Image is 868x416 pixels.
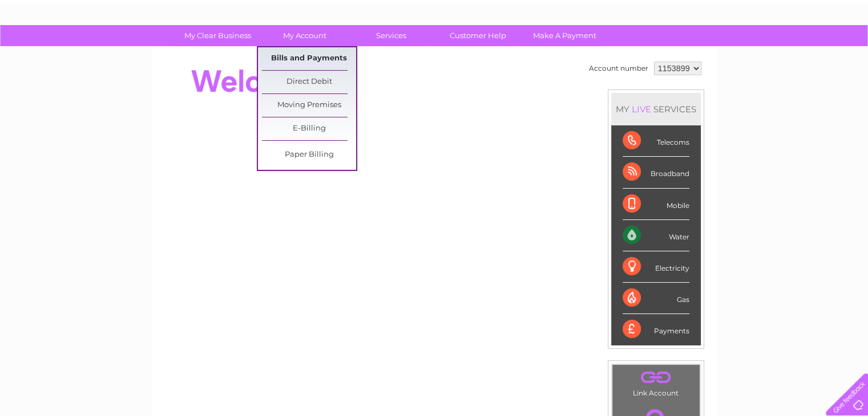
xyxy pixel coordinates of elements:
a: E-Billing [262,117,356,140]
a: Make A Payment [518,25,612,46]
div: Broadband [623,157,689,188]
a: Contact [792,48,820,57]
a: Direct Debit [262,71,356,93]
a: 0333 014 3131 [653,6,732,20]
a: Customer Help [431,25,525,46]
div: LIVE [629,104,653,115]
a: Water [667,48,689,57]
a: Paper Billing [262,144,356,166]
div: Telecoms [623,125,689,157]
div: Mobile [623,189,689,220]
a: Moving Premises [262,94,356,117]
div: MY SERVICES [611,93,701,125]
img: logo.png [30,30,88,64]
a: Services [344,25,438,46]
a: . [615,368,697,388]
a: Log out [830,48,857,57]
a: Energy [696,48,721,57]
a: Bills and Payments [262,47,356,70]
a: My Clear Business [171,25,265,46]
div: Water [623,220,689,251]
td: Account number [586,59,651,78]
div: Electricity [623,251,689,283]
div: Payments [623,314,689,345]
a: Blog [769,48,785,57]
div: Gas [623,283,689,314]
div: Clear Business is a trading name of Verastar Limited (registered in [GEOGRAPHIC_DATA] No. 3667643... [165,6,704,55]
a: My Account [257,25,352,46]
td: Link Account [612,364,700,400]
a: Telecoms [728,48,762,57]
